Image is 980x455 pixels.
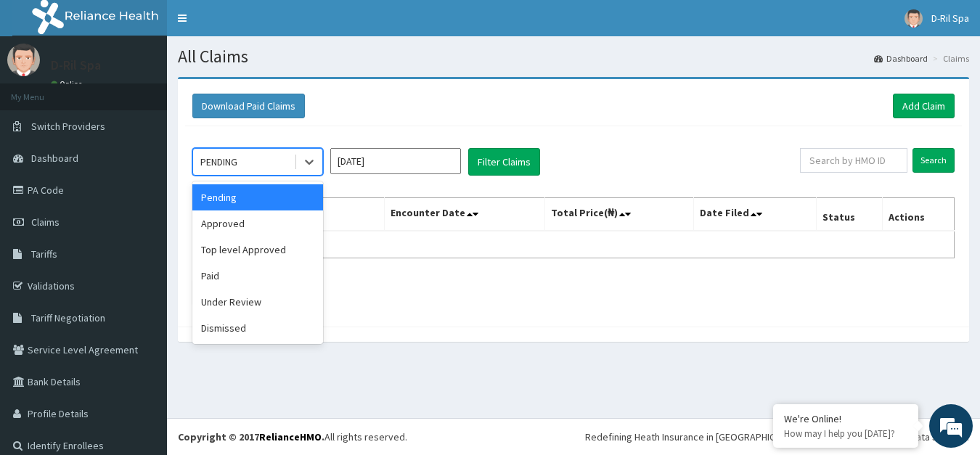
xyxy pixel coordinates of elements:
div: Redefining Heath Insurance in [GEOGRAPHIC_DATA] using Telemedicine and Data Science! [585,430,969,444]
p: D-Ril Spa [51,59,101,72]
div: Minimize live chat window [238,7,273,42]
strong: Copyright © 2017 . [178,430,324,443]
th: Encounter Date [385,198,545,231]
div: Under Review [192,289,323,315]
th: Actions [883,198,955,231]
div: Pending [192,184,323,210]
div: Paid [192,263,323,289]
button: Filter Claims [468,148,540,176]
th: Status [817,198,883,231]
th: Date Filed [693,198,816,231]
a: RelianceHMO [259,430,322,443]
div: Top level Approved [192,237,323,263]
footer: All rights reserved. [167,418,980,455]
th: Total Price(₦) [545,198,694,231]
button: Download Paid Claims [192,94,305,118]
div: Dismissed [192,315,323,341]
input: Search [912,148,955,173]
span: D-Ril Spa [931,12,969,25]
a: Dashboard [874,52,928,65]
li: Claims [929,52,969,65]
div: Navigation go back [16,80,38,102]
span: Dashboard [31,152,78,165]
span: Tariff Negotiation [31,311,105,324]
img: User Image [905,9,923,28]
p: How may I help you today? [784,427,907,440]
input: Search by HMO ID [800,148,907,173]
img: User Image [7,44,40,76]
div: We're Online! [784,412,907,425]
span: Claims [31,216,60,229]
div: Chat with us now [97,81,266,100]
span: Tariffs [31,247,57,261]
a: Add Claim [893,94,955,118]
div: PENDING [200,155,237,169]
a: Online [51,79,86,89]
textarea: Type your message and hit 'Enter' [7,302,277,353]
span: Switch Providers [31,120,105,133]
div: Approved [192,210,323,237]
span: We're online! [84,136,200,282]
input: Select Month and Year [330,148,461,174]
img: d_794563401_company_1708531726252_794563401 [49,73,81,109]
h1: All Claims [178,47,969,66]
